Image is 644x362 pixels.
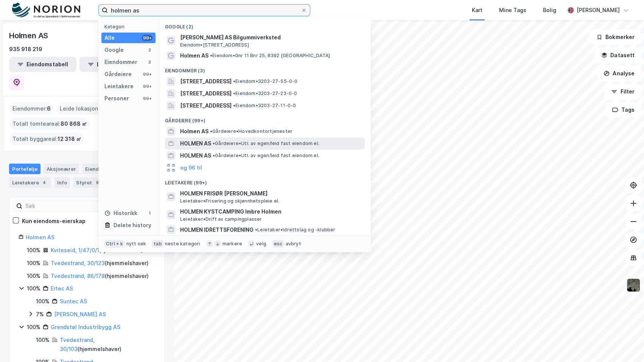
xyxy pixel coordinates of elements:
div: Eiendommer (3) [159,62,371,75]
span: Leietaker • Frisering og skjønnhetspleie el. [180,198,279,204]
div: Styret [73,177,104,188]
div: Alle [104,33,115,42]
div: 7% [36,310,44,319]
span: Leietaker • Idrettslag og -klubber [255,227,336,233]
div: Leietakere (99+) [159,174,371,187]
div: 100% [27,284,40,293]
div: Eiendommer [82,164,129,174]
a: Holmen AS [26,234,54,240]
div: Delete history [114,221,151,230]
a: Suntec AS [60,298,87,304]
span: 6 [47,104,51,113]
div: Totalt byggareal : [9,133,84,145]
div: 4 [40,179,48,186]
div: Leide lokasjoner : [57,103,110,115]
iframe: Chat Widget [606,326,644,362]
div: esc [272,240,284,248]
div: nytt søk [126,241,146,247]
div: 8 [93,179,101,186]
span: HOLMEN AS [180,139,211,148]
div: Portefølje [9,164,40,174]
div: 2 [146,47,152,53]
button: Leietakertabell [79,57,147,72]
div: Ctrl + k [104,240,125,248]
div: ( hjemmelshaver ) [60,335,156,354]
div: Eiendommer : [9,103,54,115]
span: Eiendom • Gnr 11 Bnr 25, 8392 [GEOGRAPHIC_DATA] [210,53,330,59]
div: Leietakere [104,82,134,91]
div: Holmen AS [9,30,50,42]
button: Analyse [597,66,641,81]
div: 99+ [142,95,152,101]
a: Ertec AS [51,285,73,292]
button: Eiendomstabell [9,57,76,72]
span: • [255,227,257,232]
div: 100% [36,335,50,345]
div: tab [152,240,163,248]
span: [STREET_ADDRESS] [180,101,232,110]
span: • [213,153,215,158]
div: 99+ [142,71,152,77]
span: [PERSON_NAME] AS Bilgummiverksted [180,33,362,42]
span: • [210,128,212,134]
div: Info [54,177,70,188]
div: 100% [27,323,40,332]
div: 935 918 219 [9,45,42,54]
button: Tags [606,102,641,117]
div: Gårdeiere (99+) [159,112,371,125]
span: • [233,90,235,96]
div: 1 [146,210,152,216]
a: [PERSON_NAME] AS [54,311,106,317]
span: Eiendom • 3203-27-55-0-0 [233,78,298,84]
span: Holmen AS [180,127,208,136]
span: • [233,103,235,108]
div: Google [104,45,124,55]
button: og 96 til [180,163,202,172]
div: [PERSON_NAME] [577,6,620,15]
a: Tvedestrand, 30/103 [60,337,95,352]
div: ( hjemmelshaver ) [51,259,149,268]
div: 99+ [142,35,152,41]
div: Kun eiendoms-eierskap [22,217,86,226]
a: Grendstøl Industribygg AS [51,324,120,330]
span: HOLMEN KYSTCAMPING Imbre Holmen [180,207,362,216]
div: Kart [472,6,482,15]
div: neste kategori [165,241,201,247]
div: 100% [36,297,50,306]
span: [STREET_ADDRESS] [180,77,232,86]
div: Leietakere [9,177,51,188]
div: 3 [146,59,152,65]
div: Gårdeiere [104,70,132,79]
button: Bokmerker [590,30,641,45]
div: 99+ [142,83,152,89]
span: Eiendom • 3203-27-11-0-0 [233,103,296,109]
div: Aksjonærer [44,164,79,174]
div: Personer [104,94,129,103]
div: 100% [27,246,40,255]
span: Gårdeiere • Hovedkontortjenester [210,128,292,134]
div: Historikk [104,209,137,218]
span: Gårdeiere • Utl. av egen/leid fast eiendom el. [213,153,319,159]
div: Bolig [543,6,556,15]
div: Kategori [104,24,156,30]
div: ( hjemmelshaver ) [51,271,149,281]
div: avbryt [285,241,301,247]
div: markere [222,241,242,247]
div: Eiendommer [104,58,137,67]
span: Eiendom • 3203-27-23-0-0 [233,90,297,97]
img: norion-logo.80e7a08dc31c2e691866.png [12,3,80,18]
div: 100% [27,271,40,281]
span: [STREET_ADDRESS] [180,89,232,98]
div: Google (2) [159,18,371,31]
span: Holmen AS [180,51,208,60]
div: Kontrollprogram for chat [606,326,644,362]
span: • [210,53,212,58]
span: HOLMEN IDRETTSFORENING [180,225,254,234]
input: Søk [22,200,105,212]
input: Søk på adresse, matrikkel, gårdeiere, leietakere eller personer [108,5,301,16]
span: Gårdeiere • Utl. av egen/leid fast eiendom el. [213,140,319,147]
span: • [233,78,235,84]
div: ( hjemmelshaver ) [51,246,143,255]
span: Leietaker • Drift av campingplasser [180,216,262,222]
div: 100% [27,259,40,268]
